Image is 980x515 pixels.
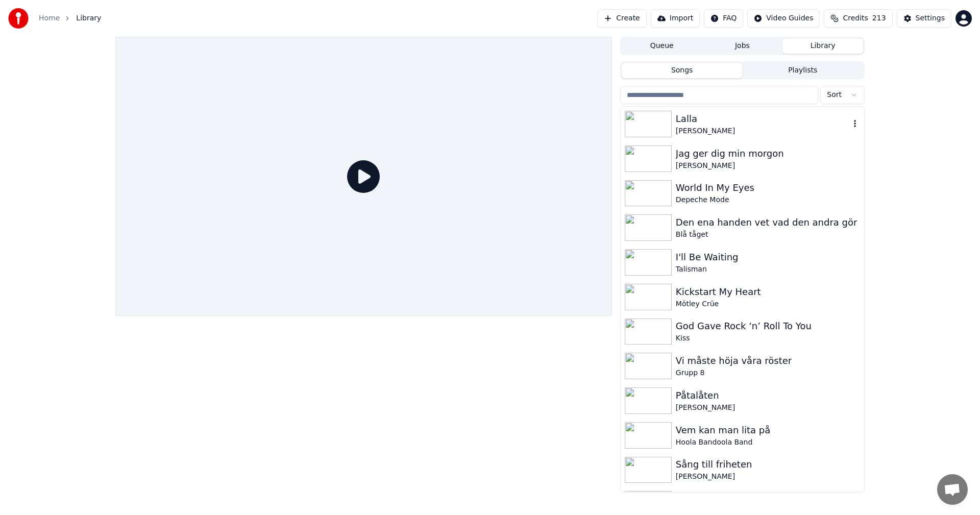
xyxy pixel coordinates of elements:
button: Playlists [742,63,863,78]
button: FAQ [704,9,743,28]
div: Blå tåget [676,230,860,240]
div: Öppna chatt [937,474,968,505]
div: [PERSON_NAME] [676,472,860,482]
span: 213 [872,13,886,23]
nav: breadcrumb [39,13,101,23]
span: Sort [827,90,842,100]
div: Settings [916,13,945,23]
div: Kiss [676,333,860,344]
span: Credits [843,13,868,23]
div: Den ena handen vet vad den andra gör [676,215,860,230]
div: Jag ger dig min morgon [676,146,860,161]
button: Songs [622,63,743,78]
div: Grupp 8 [676,368,860,378]
span: Library [76,13,101,23]
button: Queue [622,39,702,54]
button: Video Guides [747,9,820,28]
button: Library [782,39,863,54]
button: Create [597,9,647,28]
div: Talisman [676,264,860,275]
div: Hoola Bandoola Band [676,437,860,448]
div: God Gave Rock ‘n’ Roll To You [676,319,860,333]
button: Import [651,9,700,28]
div: Depeche Mode [676,195,860,205]
div: Kickstart My Heart [676,285,860,299]
div: Vem kan man lita på [676,423,860,437]
button: Credits213 [824,9,892,28]
button: Settings [897,9,951,28]
div: World In My Eyes [676,181,860,195]
div: Sång till friheten [676,457,860,472]
div: Vi måste höja våra röster [676,354,860,368]
div: [PERSON_NAME] [676,161,860,171]
a: Home [39,13,60,23]
div: [PERSON_NAME] [676,403,860,413]
img: youka [8,8,29,29]
div: Mötley Crüe [676,299,860,309]
div: I'll Be Waiting [676,250,860,264]
button: Jobs [702,39,783,54]
div: [PERSON_NAME] [676,126,850,136]
div: Lalla [676,112,850,126]
div: Påtalåten [676,388,860,403]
